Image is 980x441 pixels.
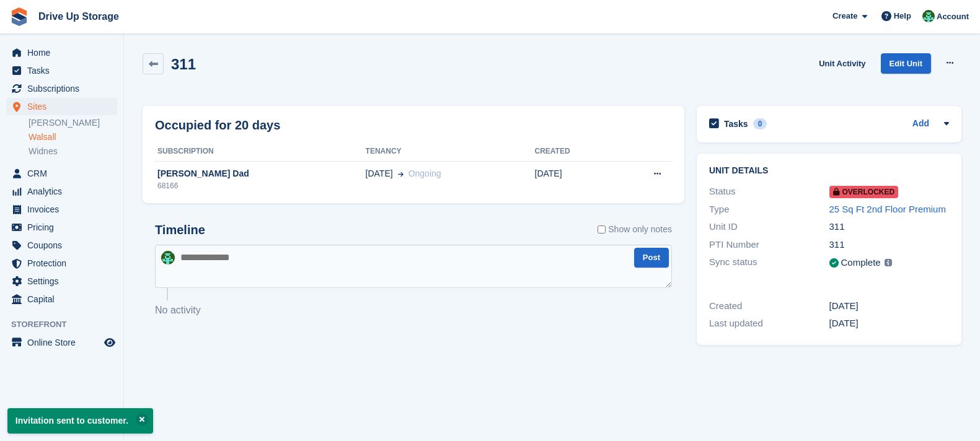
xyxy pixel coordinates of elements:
[27,44,102,61] span: Home
[829,204,946,214] a: 25 Sq Ft 2nd Floor Premium
[155,180,366,191] div: 68166
[829,299,950,313] div: [DATE]
[6,183,117,200] a: menu
[6,98,117,115] a: menu
[6,165,117,182] a: menu
[832,10,857,22] span: Create
[10,7,29,26] img: stora-icon-8386f47178a22dfd0bd8f6a31ec36ba5ce8667c1dd55bd0f319d3a0aa187defe.svg
[709,203,829,217] div: Type
[29,131,117,143] a: Walsall
[598,223,606,236] input: Show only notes
[709,299,829,313] div: Created
[885,259,892,266] img: icon-info-grey-7440780725fd019a000dd9b08b2336e03edf1995a4989e88bcd33f0948082b44.svg
[709,317,829,331] div: Last updated
[634,248,669,268] button: Post
[27,201,102,218] span: Invoices
[881,53,931,74] a: Edit Unit
[829,317,950,331] div: [DATE]
[6,80,117,97] a: menu
[6,255,117,272] a: menu
[27,273,102,290] span: Settings
[829,238,950,252] div: 311
[155,167,366,180] div: [PERSON_NAME] Dad
[724,118,748,129] h2: Tasks
[922,10,935,22] img: Camille
[27,334,102,351] span: Online Store
[6,219,117,236] a: menu
[11,318,123,331] span: Storefront
[408,168,441,178] span: Ongoing
[366,167,393,180] span: [DATE]
[709,238,829,252] div: PTI Number
[709,166,949,176] h2: Unit details
[161,251,175,264] img: Camille
[709,255,829,271] div: Sync status
[709,220,829,234] div: Unit ID
[366,142,535,162] th: Tenancy
[753,118,767,129] div: 0
[937,11,969,23] span: Account
[7,408,153,434] p: Invitation sent to customer.
[598,223,672,236] label: Show only notes
[6,201,117,218] a: menu
[841,256,881,270] div: Complete
[27,290,102,308] span: Capital
[155,116,280,134] h2: Occupied for 20 days
[27,165,102,182] span: CRM
[33,6,124,27] a: Drive Up Storage
[6,44,117,61] a: menu
[6,237,117,254] a: menu
[6,334,117,351] a: menu
[29,117,117,129] a: [PERSON_NAME]
[27,62,102,79] span: Tasks
[829,220,950,234] div: 311
[171,56,196,72] h2: 311
[6,273,117,290] a: menu
[27,255,102,272] span: Protection
[709,185,829,199] div: Status
[535,142,614,162] th: Created
[27,98,102,115] span: Sites
[155,223,205,237] h2: Timeline
[155,303,672,318] p: No activity
[155,142,366,162] th: Subscription
[6,290,117,308] a: menu
[102,335,117,350] a: Preview store
[27,80,102,97] span: Subscriptions
[814,53,870,74] a: Unit Activity
[29,146,117,157] a: Widnes
[829,186,899,198] span: Overlocked
[27,219,102,236] span: Pricing
[912,117,929,131] a: Add
[6,62,117,79] a: menu
[27,183,102,200] span: Analytics
[894,10,911,22] span: Help
[535,161,614,198] td: [DATE]
[27,237,102,254] span: Coupons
